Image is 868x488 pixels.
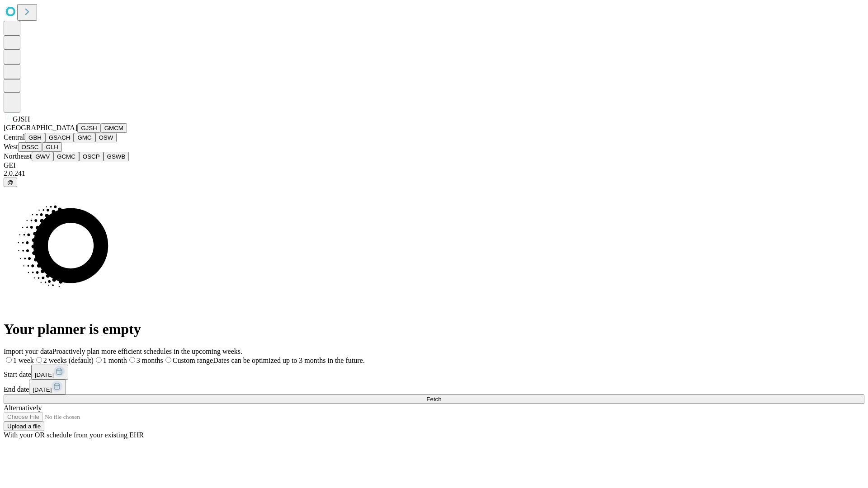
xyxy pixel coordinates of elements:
div: 2.0.241 [4,169,864,178]
button: GSACH [45,133,74,142]
span: 2 weeks (default) [43,357,94,364]
input: 1 month [96,357,102,363]
button: [DATE] [31,365,68,380]
button: OSSC [18,142,42,152]
span: @ [7,179,14,186]
button: GMC [74,133,95,142]
span: [DATE] [33,386,52,393]
input: 1 week [6,357,12,363]
span: [DATE] [35,371,54,378]
button: GCMC [53,152,79,161]
button: GSWB [104,152,129,161]
span: Custom range [173,357,213,364]
span: 1 month [103,357,127,364]
span: With your OR schedule from your existing EHR [4,431,144,439]
span: Dates can be optimized up to 3 months in the future. [213,357,364,364]
span: West [4,143,18,150]
button: GMCM [101,123,127,133]
button: Fetch [4,394,864,404]
span: Alternatively [4,404,42,412]
button: Upload a file [4,422,44,431]
span: [GEOGRAPHIC_DATA] [4,124,77,131]
div: Start date [4,365,864,380]
span: GJSH [13,115,30,123]
span: Central [4,133,25,141]
span: Northeast [4,152,32,160]
input: 2 weeks (default) [36,357,42,363]
button: OSCP [79,152,104,161]
button: GJSH [77,123,101,133]
div: End date [4,380,864,394]
button: GBH [25,133,45,142]
div: GEI [4,161,864,169]
button: [DATE] [29,380,66,394]
span: 3 months [137,357,163,364]
span: Import your data [4,347,52,355]
button: OSW [95,133,117,142]
span: Fetch [426,396,441,403]
input: 3 months [129,357,135,363]
button: GLH [42,142,61,152]
button: GWV [32,152,53,161]
h1: Your planner is empty [4,321,864,338]
input: Custom rangeDates can be optimized up to 3 months in the future. [165,357,171,363]
button: @ [4,178,17,187]
span: 1 week [13,357,34,364]
span: Proactively plan more efficient schedules in the upcoming weeks. [52,347,242,355]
